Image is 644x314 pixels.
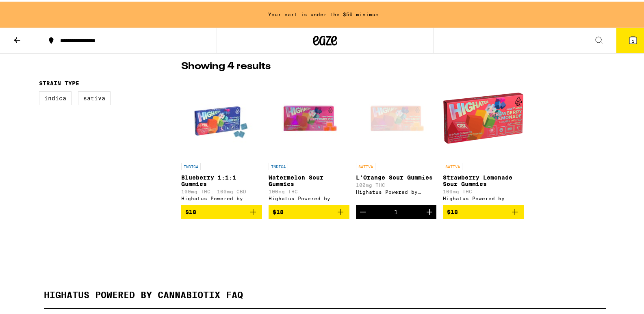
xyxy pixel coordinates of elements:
[269,76,349,157] img: Highatus Powered by Cannabiotix - Watermelon Sour Gummies
[44,289,606,307] h2: HIGHATUS POWERED BY CANNABIOTIX FAQ
[443,173,524,186] p: Strawberry Lemonade Sour Gummies
[443,76,524,157] img: Highatus Powered by Cannabiotix - Strawberry Lemonade Sour Gummies
[5,6,59,12] span: Hi. Need any help?
[423,204,436,217] button: Increment
[181,204,262,217] button: Add to bag
[443,161,462,169] p: SATIVA
[356,76,437,204] a: Open page for L'Orange Sour Gummies from Highatus Powered by Cannabiotix
[181,173,262,186] p: Blueberry 1:1:1 Gummies
[356,204,370,217] button: Decrement
[78,90,111,104] label: Sativa
[185,207,196,214] span: $18
[273,207,284,214] span: $18
[39,90,72,104] label: Indica
[356,181,437,186] p: 100mg THC
[443,76,524,204] a: Open page for Strawberry Lemonade Sour Gummies from Highatus Powered by Cannabiotix
[181,58,271,72] p: Showing 4 results
[356,173,437,179] p: L'Orange Sour Gummies
[269,187,349,193] p: 100mg THC
[356,188,437,193] div: Highatus Powered by Cannabiotix
[181,161,201,169] p: INDICA
[443,204,524,217] button: Add to bag
[269,173,349,186] p: Watermelon Sour Gummies
[181,194,262,199] div: Highatus Powered by Cannabiotix
[443,187,524,193] p: 100mg THC
[269,76,349,204] a: Open page for Watermelon Sour Gummies from Highatus Powered by Cannabiotix
[181,187,262,193] p: 100mg THC: 100mg CBD
[632,37,634,42] span: 1
[181,76,262,204] a: Open page for Blueberry 1:1:1 Gummies from Highatus Powered by Cannabiotix
[269,194,349,199] div: Highatus Powered by Cannabiotix
[443,194,524,199] div: Highatus Powered by Cannabiotix
[394,207,398,214] div: 1
[447,207,458,214] span: $18
[269,204,349,217] button: Add to bag
[356,161,375,169] p: SATIVA
[181,76,262,157] img: Highatus Powered by Cannabiotix - Blueberry 1:1:1 Gummies
[269,161,288,169] p: INDICA
[39,78,79,85] legend: Strain Type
